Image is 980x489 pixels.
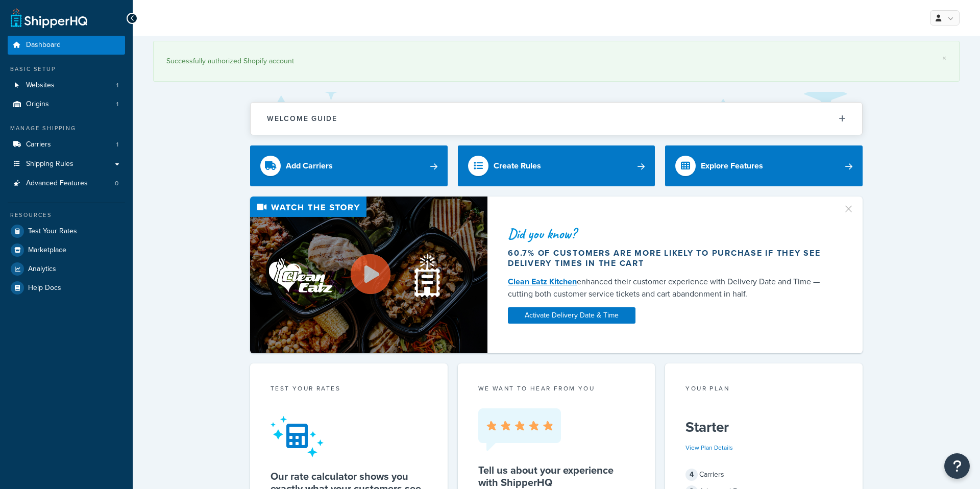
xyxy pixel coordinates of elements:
a: Explore Features [665,145,863,186]
a: Test Your Rates [8,222,125,240]
p: we want to hear from you [478,384,635,393]
a: Shipping Rules [8,155,125,174]
span: Carriers [26,140,51,149]
div: Test your rates [271,384,427,396]
li: Websites [8,76,125,95]
a: Add Carriers [250,145,448,186]
a: Websites1 [8,76,125,95]
div: Did you know? [508,227,830,241]
a: View Plan Details [685,443,733,452]
div: Successfully authorized Shopify account [166,54,946,68]
a: Carriers1 [8,135,125,154]
a: Clean Eatz Kitchen [508,276,577,287]
h2: Welcome Guide [267,115,337,123]
div: Create Rules [494,159,541,173]
span: Advanced Features [26,179,88,188]
div: Manage Shipping [8,124,125,133]
img: Video thumbnail [250,197,487,353]
span: Test Your Rates [28,227,77,236]
h5: Tell us about your experience with ShipperHQ [478,464,635,488]
a: Create Rules [458,145,655,186]
div: 60.7% of customers are more likely to purchase if they see delivery times in the cart [508,248,830,268]
span: Websites [26,81,55,90]
a: Advanced Features0 [8,174,125,193]
div: Resources [8,211,125,219]
a: Analytics [8,260,125,278]
span: Origins [26,100,49,109]
h5: Starter [685,419,842,435]
li: Origins [8,95,125,114]
a: × [942,54,946,62]
span: Analytics [28,265,56,274]
button: Open Resource Center [944,453,970,479]
a: Help Docs [8,279,125,297]
span: Shipping Rules [26,160,73,168]
div: Add Carriers [286,159,333,173]
span: Help Docs [28,284,61,292]
a: Marketplace [8,241,125,259]
div: Basic Setup [8,65,125,74]
span: 1 [116,81,118,90]
a: Dashboard [8,36,125,55]
span: Dashboard [26,41,61,50]
a: Origins1 [8,95,125,114]
button: Welcome Guide [251,103,862,135]
span: 4 [685,469,698,481]
li: Carriers [8,135,125,154]
li: Advanced Features [8,174,125,193]
div: enhanced their customer experience with Delivery Date and Time — cutting both customer service ti... [508,276,830,300]
span: Marketplace [28,246,66,255]
div: Explore Features [701,159,763,173]
span: 1 [116,100,118,109]
span: 1 [116,140,118,149]
div: Carriers [685,468,842,482]
a: Activate Delivery Date & Time [508,307,635,324]
div: Your Plan [685,384,842,396]
span: 0 [115,179,118,188]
